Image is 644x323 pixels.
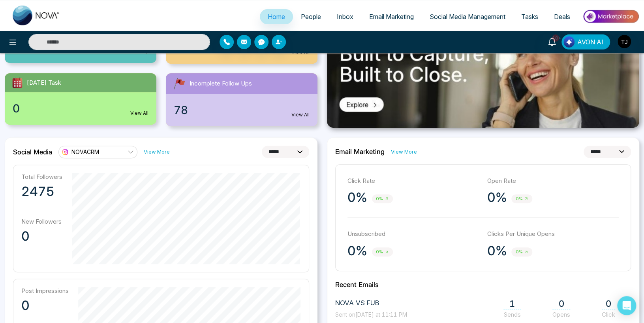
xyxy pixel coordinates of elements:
span: People [301,13,321,21]
img: User Avatar [618,35,631,48]
span: NOVACRM [71,148,99,156]
p: 0% [487,190,507,205]
p: 0 [21,228,62,244]
span: 0% [372,194,393,203]
a: View More [144,148,170,156]
a: View All [130,110,148,117]
span: Social Media Management [430,13,505,21]
span: 0% [511,194,532,203]
img: Lead Flow [563,36,575,47]
span: 0% [372,247,393,256]
span: Sent on [DATE] at 11:11 PM [335,311,407,318]
span: Click [602,311,615,318]
span: Email Marketing [369,13,414,21]
a: People [293,9,329,24]
img: todayTask.svg [11,76,24,89]
span: Opens [552,311,570,318]
p: Total Followers [21,173,62,180]
a: Email Marketing [361,9,422,24]
span: Incomplete Follow Ups [190,79,252,88]
a: View More [391,148,417,156]
a: View All [291,111,310,118]
p: 0% [347,190,367,205]
a: Inbox [329,9,361,24]
h2: Social Media [13,148,52,156]
h2: Recent Emails [335,281,631,289]
a: 10+ [543,34,561,48]
p: Click Rate [347,177,479,186]
span: 0 [13,100,20,117]
p: Clicks Per Unique Opens [487,230,619,239]
p: New Followers [21,218,62,225]
a: Incomplete Follow Ups78View All [161,73,322,126]
p: Unsubscribed [347,230,479,239]
h2: Email Marketing [335,148,385,156]
span: Home [268,13,285,21]
p: 2475 [21,184,62,199]
p: Post Impressions [21,287,69,294]
span: 0 [602,298,615,309]
a: Deals [546,9,578,24]
a: Social Media Management [422,9,513,24]
span: Tasks [521,13,538,21]
span: NOVA VS FUB [335,298,407,308]
span: AVON AI [577,37,603,47]
button: AVON AI [561,34,610,49]
span: Inbox [337,13,353,21]
a: Tasks [513,9,546,24]
p: Open Rate [487,177,619,186]
a: Home [260,9,293,24]
img: followUps.svg [172,76,186,91]
span: 1 [503,298,521,309]
p: 0% [347,243,367,259]
img: Market-place.gif [582,8,639,25]
img: Nova CRM Logo [13,6,60,25]
span: 78 [174,102,188,118]
p: 0 [21,298,69,313]
p: 0% [487,243,507,259]
span: 10+ [552,34,559,42]
span: 0 [552,298,570,309]
span: 0% [511,247,532,256]
span: Deals [554,13,570,21]
img: instagram [61,148,69,156]
span: Sends [503,311,521,318]
img: . [327,10,639,128]
span: [DATE] Task [27,78,61,87]
div: Open Intercom Messenger [617,296,636,315]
